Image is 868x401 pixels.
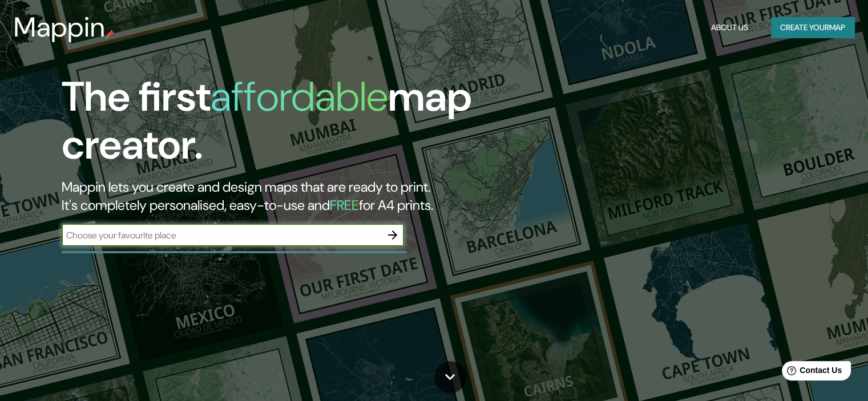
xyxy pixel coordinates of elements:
iframe: Help widget launcher [766,357,855,388]
img: mappin-pin [106,30,115,39]
button: Create yourmap [771,17,854,38]
h1: affordable [211,70,388,123]
h1: The first map creator. [62,73,496,178]
h2: Mappin lets you create and design maps that are ready to print. It's completely personalised, eas... [62,178,496,214]
h5: FREE [330,196,359,214]
button: About Us [706,17,753,38]
input: Choose your favourite place [62,229,381,242]
h3: Mappin [14,11,106,43]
